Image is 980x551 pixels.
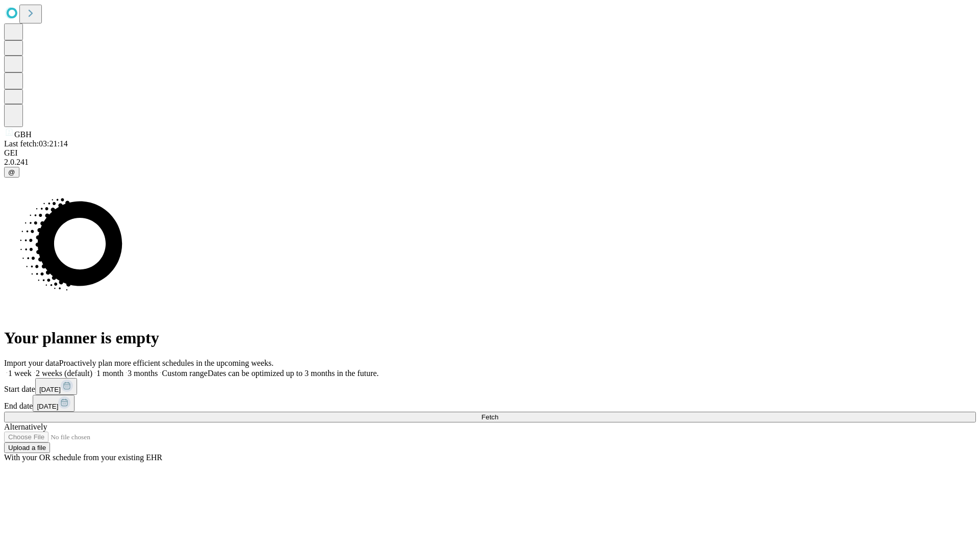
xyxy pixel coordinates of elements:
[4,442,50,453] button: Upload a file
[4,359,59,367] span: Import your data
[4,378,976,395] div: Start date
[39,386,61,393] span: [DATE]
[208,369,379,378] span: Dates can be optimized up to 3 months in the future.
[33,395,75,412] button: [DATE]
[128,369,158,378] span: 3 months
[4,329,976,347] h1: Your planner is empty
[4,158,976,167] div: 2.0.241
[8,168,15,176] span: @
[4,453,162,462] span: With your OR schedule from your existing EHR
[4,167,19,178] button: @
[96,369,124,378] span: 1 month
[162,369,207,378] span: Custom range
[4,422,47,431] span: Alternatively
[4,412,976,422] button: Fetch
[481,413,498,421] span: Fetch
[4,148,976,158] div: GEI
[36,369,92,378] span: 2 weeks (default)
[37,403,58,410] span: [DATE]
[14,130,32,139] span: GBH
[35,378,77,395] button: [DATE]
[4,395,976,412] div: End date
[8,369,32,378] span: 1 week
[59,359,274,367] span: Proactively plan more efficient schedules in the upcoming weeks.
[4,139,68,148] span: Last fetch: 03:21:14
